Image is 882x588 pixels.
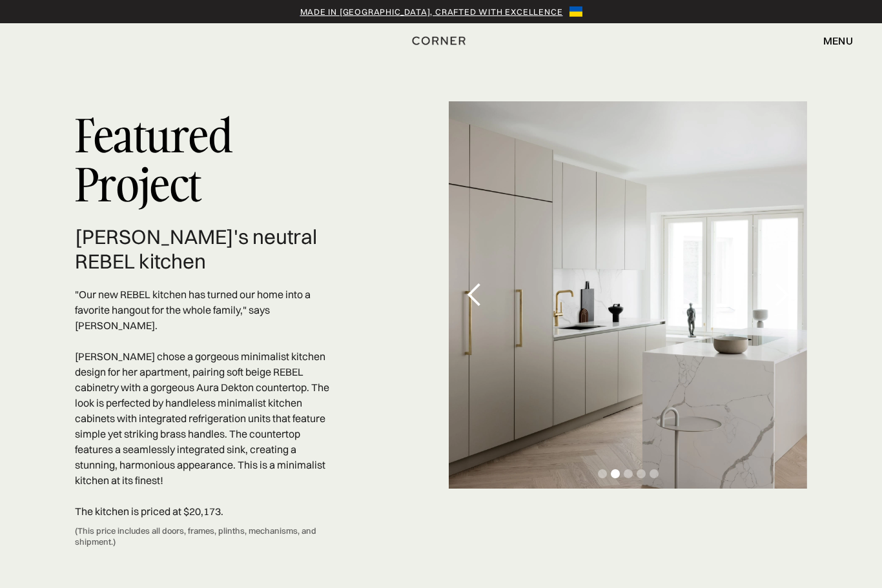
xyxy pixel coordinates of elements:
[637,469,646,478] div: Show slide 4 of 5
[624,469,633,478] div: Show slide 3 of 5
[611,469,620,478] div: Show slide 2 of 5
[810,30,853,52] div: menu
[449,101,807,489] div: carousel
[755,101,807,489] div: next slide
[397,32,486,49] a: home
[75,101,333,218] p: Featured Project
[650,469,659,478] div: Show slide 5 of 5
[75,287,333,519] p: "Our new REBEL kitchen has turned our home into a favorite hangout for the whole family," says [P...
[449,101,807,489] div: 2 of 5
[598,469,607,478] div: Show slide 1 of 5
[75,525,333,560] div: (This price includes all doors, frames, plinths, mechanisms, and shipment.)
[823,35,853,46] div: menu
[449,101,500,489] div: previous slide
[75,225,333,274] h2: [PERSON_NAME]'s neutral REBEL kitchen
[300,5,563,18] a: Made in [GEOGRAPHIC_DATA], crafted with excellence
